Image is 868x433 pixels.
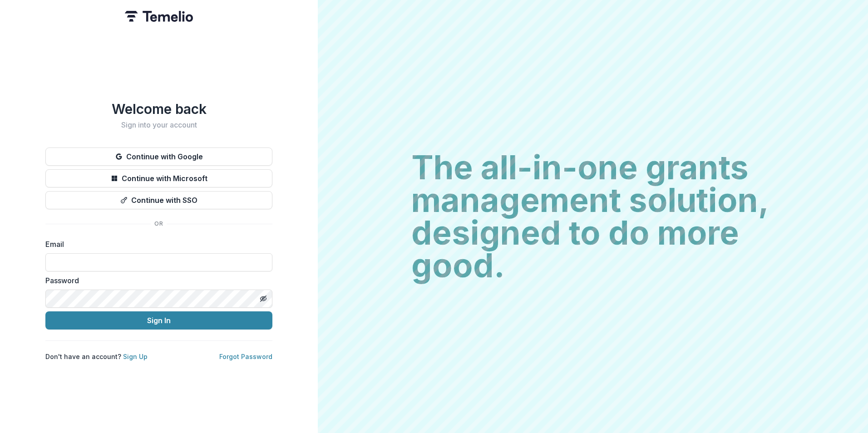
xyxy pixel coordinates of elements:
button: Sign In [45,311,272,330]
a: Forgot Password [219,353,272,360]
button: Continue with SSO [45,191,272,209]
h1: Welcome back [45,101,272,117]
label: Email [45,239,267,250]
button: Continue with Microsoft [45,169,272,187]
img: Temelio [125,11,193,22]
label: Password [45,275,267,286]
p: Don't have an account? [45,352,148,361]
a: Sign Up [123,353,148,360]
h2: Sign into your account [45,121,272,129]
button: Continue with Google [45,148,272,166]
button: Toggle password visibility [256,291,271,306]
